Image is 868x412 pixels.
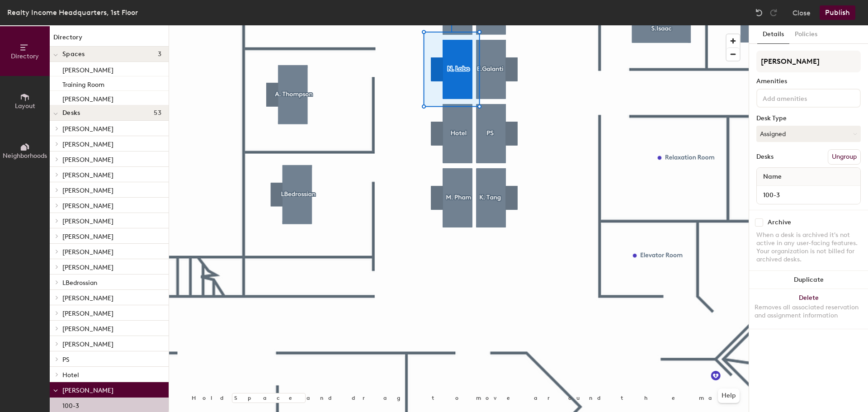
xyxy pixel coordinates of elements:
span: Desks [62,109,80,117]
span: [PERSON_NAME] [62,171,113,179]
span: PS [62,356,70,364]
div: Desk Type [756,115,861,122]
span: [PERSON_NAME] [62,233,113,241]
p: 100-3 [62,399,79,410]
input: Add amenities [761,92,842,103]
div: Realty Income Headquarters, 1st Floor [7,7,138,18]
span: [PERSON_NAME] [62,248,113,256]
div: When a desk is archived it's not active in any user-facing features. Your organization is not bil... [756,231,861,264]
span: 53 [154,109,161,117]
span: [PERSON_NAME] [62,187,113,194]
p: [PERSON_NAME] [62,64,113,74]
h1: Directory [50,33,169,47]
button: DeleteRemoves all associated reservation and assignment information [749,289,868,329]
div: Amenities [756,78,861,85]
span: [PERSON_NAME] [62,264,113,271]
span: Hotel [62,371,79,379]
p: [PERSON_NAME] [62,93,113,103]
button: Duplicate [749,271,868,289]
button: Ungroup [828,149,861,165]
button: Policies [789,25,823,44]
span: Name [759,169,786,185]
span: LBedrossian [62,279,97,287]
span: [PERSON_NAME] [62,218,113,225]
span: [PERSON_NAME] [62,141,113,148]
img: Undo [755,8,764,17]
span: [PERSON_NAME] [62,294,113,302]
span: Layout [15,102,35,110]
button: Assigned [756,126,861,142]
button: Publish [820,5,855,20]
span: 3 [158,51,161,58]
span: Neighborhoods [3,152,47,160]
span: [PERSON_NAME] [62,310,113,317]
span: [PERSON_NAME] [62,325,113,333]
button: Details [757,25,789,44]
div: Removes all associated reservation and assignment information [755,303,863,320]
span: Spaces [62,51,85,58]
span: [PERSON_NAME] [62,202,113,210]
span: [PERSON_NAME] [62,125,113,133]
p: Training Room [62,78,104,89]
button: Close [793,5,811,20]
input: Unnamed desk [759,189,859,201]
div: Archive [768,219,791,226]
span: Directory [11,52,39,60]
div: Desks [756,153,774,161]
img: Redo [769,8,778,17]
button: Help [718,388,740,403]
span: [PERSON_NAME] [62,156,113,164]
span: [PERSON_NAME] [62,387,113,394]
span: [PERSON_NAME] [62,341,113,348]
